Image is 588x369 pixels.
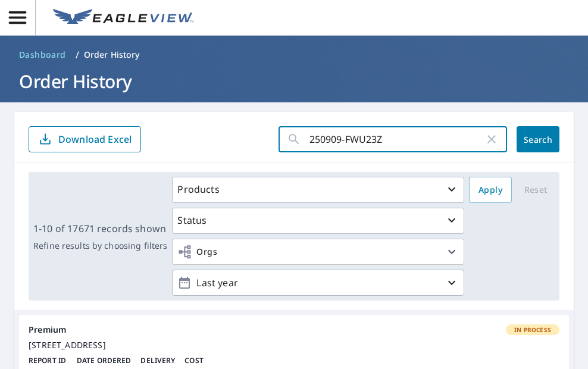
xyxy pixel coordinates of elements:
button: Status [172,208,464,234]
p: Download Excel [58,133,132,146]
span: Dashboard [19,49,66,61]
span: Apply [478,183,502,198]
button: Last year [172,270,464,296]
p: Products [177,182,219,196]
a: Dashboard [14,45,71,64]
p: Order History [84,49,140,61]
button: Products [172,177,464,203]
a: EV Logo [46,2,201,34]
p: Date Ordered [77,355,131,366]
button: Download Excel [29,126,141,152]
img: EV Logo [53,9,193,27]
div: Premium [29,324,559,335]
li: / [76,48,79,62]
span: Orgs [177,245,217,259]
span: Search [526,134,550,145]
input: Address, Report #, Claim ID, etc. [309,123,484,156]
button: Search [517,126,559,152]
p: Cost [184,355,203,366]
button: Apply [469,177,512,203]
p: 1-10 of 17671 records shown [33,221,167,236]
p: Refine results by choosing filters [33,240,167,251]
div: [STREET_ADDRESS] [29,340,559,351]
p: Report ID [29,355,67,366]
p: Delivery [140,355,175,366]
nav: breadcrumb [14,45,574,64]
p: Status [177,213,207,227]
button: Orgs [172,239,464,265]
h1: Order History [14,69,574,93]
span: In Process [507,326,558,334]
p: Last year [192,273,445,293]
